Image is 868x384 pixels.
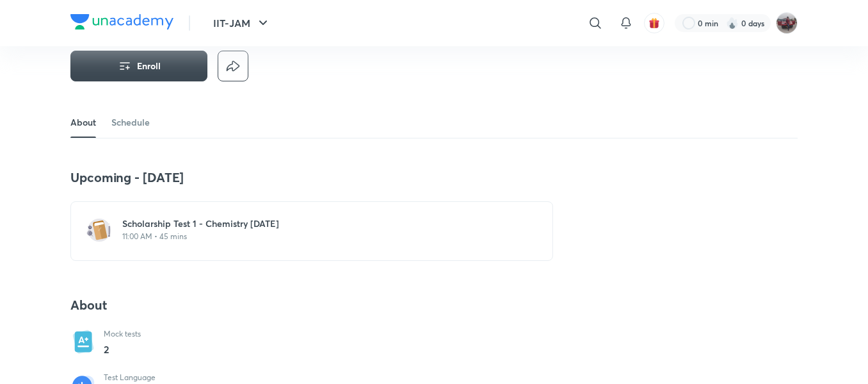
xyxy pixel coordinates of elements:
[70,107,96,138] a: About
[70,169,553,186] h4: Upcoming - [DATE]
[104,372,156,383] p: Test Language
[70,14,173,33] a: Company Logo
[111,107,150,138] a: Schedule
[70,14,173,29] img: Company Logo
[776,12,798,34] img: amirhussain Hussain
[137,60,161,72] span: Enroll
[648,17,660,29] img: avatar
[726,17,739,29] img: streak
[644,13,664,33] button: avatar
[70,297,553,313] h4: About
[86,217,112,243] img: test
[104,342,141,357] p: 2
[122,217,517,230] h6: Scholarship Test 1 - Chemistry [DATE]
[205,10,278,36] button: IIT-JAM
[122,231,517,242] p: 11:00 AM • 45 mins
[70,51,207,81] button: Enroll
[104,329,141,339] p: Mock tests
